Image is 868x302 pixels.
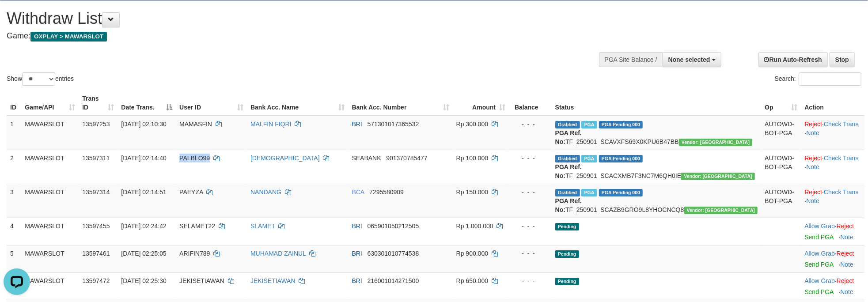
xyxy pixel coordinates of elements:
[21,272,79,300] td: MAWARSLOT
[555,250,579,258] span: Pending
[806,129,819,136] a: Note
[801,91,864,116] th: Action
[512,154,548,162] div: - - -
[21,184,79,218] td: MAWARSLOT
[663,52,721,67] button: None selected
[386,155,427,162] span: Copy 901370785477 to clipboard
[250,121,292,128] a: MALFIN FIQRI
[179,155,210,162] span: PALBLO99
[555,223,579,230] span: Pending
[21,218,79,245] td: MAWARSLOT
[599,155,643,162] span: PGA Pending
[581,121,597,128] span: Marked by bggmhdangga
[82,277,110,284] span: 13597472
[805,121,823,128] a: Reject
[824,155,859,162] a: Check Trans
[805,250,837,257] span: ·
[837,277,854,284] a: Reject
[805,277,837,284] span: ·
[824,189,859,196] a: Check Trans
[552,116,762,150] td: TF_250901_SCAVXFS69X0KPU6B47BB
[247,91,348,116] th: Bank Acc. Name: activate to sort column ascending
[121,189,166,196] span: [DATE] 02:14:51
[841,234,854,241] a: Note
[352,250,362,257] span: BRI
[512,120,548,128] div: - - -
[82,155,110,162] span: 13597311
[555,163,582,179] b: PGA Ref. No:
[349,91,453,116] th: Bank Acc. Number: activate to sort column ascending
[555,121,580,128] span: Grabbed
[599,52,663,67] div: PGA Site Balance /
[805,277,835,284] a: Allow Grab
[824,121,859,128] a: Check Trans
[512,276,548,285] div: - - -
[176,91,247,116] th: User ID: activate to sort column ascending
[352,277,362,284] span: BRI
[581,189,597,196] span: Marked by bggfebrii
[4,4,30,30] button: Open LiveChat chat widget
[679,139,753,146] span: Vendor URL: https://secure10.1velocity.biz
[456,223,493,230] span: Rp 1.000.000
[7,10,570,27] h1: Withdraw List
[82,121,110,128] span: 13597253
[250,155,320,162] a: [DEMOGRAPHIC_DATA]
[368,223,419,230] span: Copy 065901050212505 to clipboard
[684,207,758,214] span: Vendor URL: https://secure10.1velocity.biz
[841,288,854,295] a: Note
[7,91,21,116] th: ID
[21,91,79,116] th: Game/API: activate to sort column ascending
[250,277,296,284] a: JEKISETIAWAN
[806,197,819,204] a: Note
[805,288,834,295] a: Send PGA
[801,245,864,272] td: ·
[761,184,801,218] td: AUTOWD-BOT-PGA
[250,250,306,257] a: MUHAMAD ZAINUL
[121,223,166,230] span: [DATE] 02:24:42
[681,173,755,180] span: Vendor URL: https://secure10.1velocity.biz
[352,189,364,196] span: BCA
[841,261,854,268] a: Note
[509,91,552,116] th: Balance
[512,222,548,230] div: - - -
[830,52,855,67] a: Stop
[82,189,110,196] span: 13597314
[552,184,762,218] td: TF_250901_SCAZB9GRO9L8YHOCNCQ8
[456,189,488,196] span: Rp 150.000
[555,155,580,162] span: Grabbed
[805,223,837,230] span: ·
[121,121,166,128] span: [DATE] 02:10:30
[7,150,21,184] td: 2
[837,250,854,257] a: Reject
[250,223,275,230] a: SLAMET
[179,250,210,257] span: ARIFIN789
[369,189,404,196] span: Copy 7295580909 to clipboard
[368,277,419,284] span: Copy 216001014271500 to clipboard
[668,56,710,63] span: None selected
[7,184,21,218] td: 3
[368,250,419,257] span: Copy 630301010774538 to clipboard
[82,250,110,257] span: 13597461
[7,72,74,86] label: Show entries
[121,250,166,257] span: [DATE] 02:25:05
[801,218,864,245] td: ·
[179,277,224,284] span: JEKISETIAWAN
[179,223,215,230] span: SELAMET22
[805,223,835,230] a: Allow Grab
[805,155,823,162] a: Reject
[30,32,107,42] span: OXPLAY > MAWARSLOT
[121,155,166,162] span: [DATE] 02:14:40
[7,218,21,245] td: 4
[456,121,488,128] span: Rp 300.000
[7,32,570,41] h4: Game:
[805,234,834,241] a: Send PGA
[555,189,580,196] span: Grabbed
[837,223,854,230] a: Reject
[581,155,597,162] span: Marked by bggfebrii
[79,91,118,116] th: Trans ID: activate to sort column ascending
[250,189,281,196] a: NANDANG
[775,72,861,86] label: Search:
[555,197,582,213] b: PGA Ref. No:
[21,116,79,150] td: MAWARSLOT
[805,250,835,257] a: Allow Grab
